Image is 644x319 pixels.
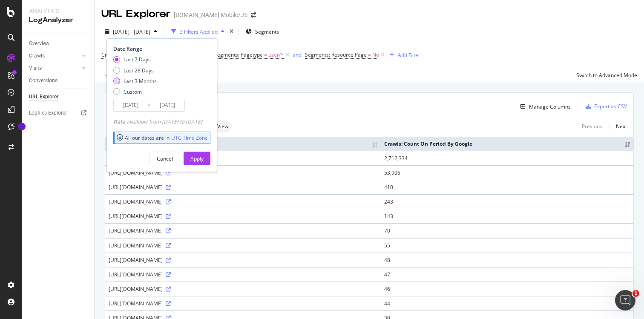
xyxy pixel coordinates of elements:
div: [URL][DOMAIN_NAME] [109,155,377,162]
th: Full URL: activate to sort column ascending [105,137,381,151]
div: Last 3 Months [124,78,157,85]
button: 3 Filters Applied [168,25,228,38]
a: Overview [29,39,88,48]
td: 143 [381,209,633,223]
td: 410 [381,180,633,194]
td: 53,906 [381,165,633,180]
span: = [368,51,371,58]
button: Cancel [149,152,180,165]
div: [URL][DOMAIN_NAME] [109,256,377,264]
td: 70 [381,223,633,238]
a: UTC Time Zone [171,134,208,141]
div: Last 28 Days [113,67,157,74]
div: available from [DATE] to [DATE] [113,118,202,125]
button: Segments [242,25,282,38]
div: Last 7 Days [124,56,151,63]
div: [URL][DOMAIN_NAME] [109,169,377,176]
button: Export as CSV [582,100,627,113]
a: Crawls [29,52,80,60]
div: times [228,27,235,36]
div: Tooltip anchor [18,123,26,130]
td: 47 [381,267,633,282]
button: [DATE] - [DATE] [101,25,161,38]
div: URL Explorer [101,7,170,21]
div: Last 3 Months [113,78,157,85]
div: [URL][DOMAIN_NAME] [109,285,377,293]
div: Date Range [113,45,208,52]
div: arrow-right-arrow-left [251,12,256,18]
span: Segments: Pagetype [214,51,263,58]
span: No [372,49,379,61]
div: URL Explorer [29,92,58,101]
a: URL Explorer [29,92,88,101]
div: Export as CSV [594,103,627,110]
span: Crawls: Count On Period By Google [101,51,184,58]
div: Cancel [157,155,173,162]
td: 44 [381,296,633,310]
div: [URL][DOMAIN_NAME] [109,227,377,234]
div: [URL][DOMAIN_NAME] [109,271,377,278]
a: Next [609,120,627,132]
a: Logfiles Explorer [29,109,88,118]
button: and [293,51,302,59]
a: Visits [29,64,80,73]
div: Manage Columns [529,103,571,110]
span: Data [113,118,126,125]
div: Analytics [29,7,87,15]
span: Segments [255,28,279,35]
div: Custom [124,88,142,95]
div: Switch to Advanced Mode [576,72,637,79]
div: [URL][DOMAIN_NAME] [109,242,377,249]
input: Start Date [114,99,148,111]
span: Segments: Resource Page [305,51,367,58]
div: Overview [29,39,49,48]
th: Crawls: Count On Period By Google: activate to sort column ascending [381,137,633,151]
div: [URL][DOMAIN_NAME] [109,300,377,307]
span: 1 [632,290,639,297]
div: Last 7 Days [113,56,157,63]
td: 46 [381,282,633,296]
div: Logfiles Explorer [29,109,67,118]
button: Apply [184,152,210,165]
div: [URL][DOMAIN_NAME] [109,184,377,191]
div: Last 28 Days [124,67,154,74]
div: LogAnalyzer [29,15,87,25]
div: Apply [190,155,204,162]
div: [URL][DOMAIN_NAME] [109,213,377,220]
a: Conversions [29,76,88,85]
div: All our dates are in [117,134,208,141]
div: [DOMAIN_NAME] Mobile/JS [174,11,247,19]
span: = [264,51,267,58]
div: Conversions [29,76,57,85]
button: Apply [101,68,126,82]
td: 243 [381,194,633,209]
div: [URL][DOMAIN_NAME] [109,198,377,205]
button: Add Filter [386,50,420,60]
iframe: Intercom live chat [615,290,635,310]
td: 55 [381,238,633,253]
td: 48 [381,253,633,267]
div: 3 Filters Applied [180,28,218,35]
div: Add Filter [398,52,420,59]
span: [DATE] - [DATE] [113,28,150,35]
span: user/* [268,49,284,61]
div: Visits [29,64,42,73]
td: 2,712,334 [381,151,633,165]
div: Custom [113,88,157,95]
button: Switch to Advanced Mode [573,68,637,82]
div: and [293,51,302,58]
input: End Date [150,99,184,111]
div: Crawls [29,52,45,60]
button: Manage Columns [517,101,571,112]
